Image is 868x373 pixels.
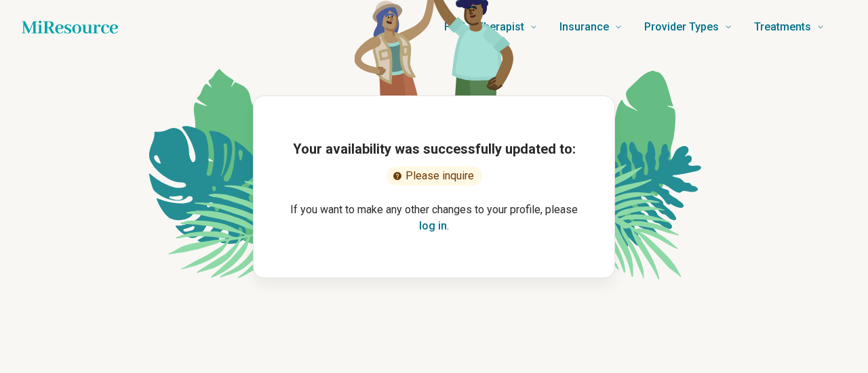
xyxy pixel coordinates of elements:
[275,202,593,234] p: If you want to make any other changes to your profile, please .
[387,167,482,185] div: Please inquire
[644,18,719,37] span: Provider Types
[293,139,576,158] h1: Your availability was successfully updated to:
[419,218,447,234] button: log in
[559,18,609,37] span: Insurance
[754,18,811,37] span: Treatments
[22,14,118,41] a: Home page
